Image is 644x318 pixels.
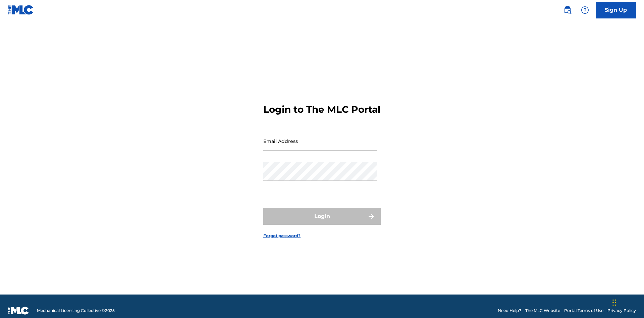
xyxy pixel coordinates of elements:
div: Drag [612,293,616,313]
a: Public Search [561,3,574,17]
a: Portal Terms of Use [564,308,603,314]
img: search [563,6,572,14]
a: Sign Up [596,2,636,18]
a: Privacy Policy [607,308,636,314]
a: Need Help? [498,308,521,314]
a: The MLC Website [525,308,560,314]
span: Mechanical Licensing Collective © 2025 [37,308,115,314]
h3: Login to The MLC Portal [263,104,380,115]
img: MLC Logo [8,5,34,15]
img: help [581,6,589,14]
a: Forgot password? [263,233,301,239]
iframe: Chat Widget [610,286,644,318]
img: logo [8,307,29,315]
div: Help [578,3,592,17]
